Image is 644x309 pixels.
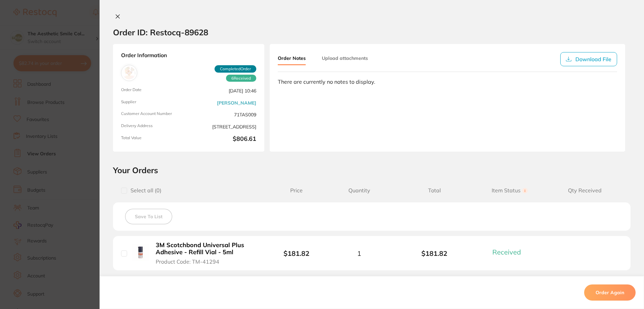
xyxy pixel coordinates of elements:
[547,187,622,194] span: Qty Received
[127,187,161,194] span: Select all ( 0 )
[584,284,636,301] button: Order Again
[472,187,547,194] span: Item Status
[278,52,306,65] button: Order Notes
[492,248,521,256] span: Received
[397,249,472,257] b: $181.82
[156,259,219,265] span: Product Code: TM-41294
[357,249,361,257] span: 1
[191,136,256,144] b: $806.61
[283,249,309,258] b: $181.82
[154,241,262,265] button: 3M Scotchbond Universal Plus Adhesive - Refill Vial - 5ml Product Code: TM-41294
[226,75,256,82] span: Received
[121,100,186,106] span: Supplier
[123,67,136,79] img: Henry Schein Halas
[125,209,172,224] button: Save To List
[215,65,256,73] span: Completed Order
[217,100,256,106] a: [PERSON_NAME]
[156,242,260,256] b: 3M Scotchbond Universal Plus Adhesive - Refill Vial - 5ml
[191,111,256,118] span: 71TAS009
[121,111,186,118] span: Customer Account Number
[121,87,186,94] span: Order Date
[113,165,631,175] h2: Your Orders
[271,187,321,194] span: Price
[321,187,397,194] span: Quantity
[113,27,208,37] h2: Order ID: Restocq- 89628
[191,123,256,130] span: [STREET_ADDRESS]
[121,52,256,60] strong: Order Information
[121,123,186,130] span: Delivery Address
[560,52,617,66] button: Download File
[322,52,368,64] button: Upload attachments
[490,248,529,256] button: Received
[132,244,149,261] img: 3M Scotchbond Universal Plus Adhesive - Refill Vial - 5ml
[191,87,256,94] span: [DATE] 10:46
[278,79,617,85] div: There are currently no notes to display.
[121,136,186,144] span: Total Value
[397,187,472,194] span: Total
